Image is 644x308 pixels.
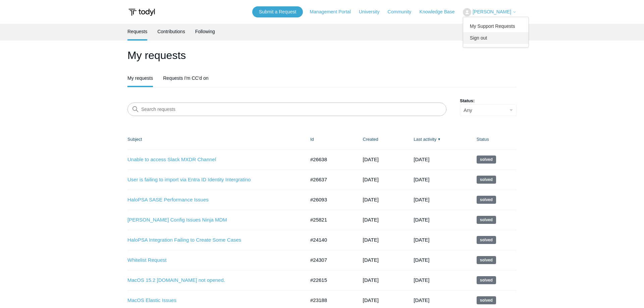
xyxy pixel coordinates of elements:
time: 08/11/2025, 14:02 [414,157,429,162]
span: This request has been solved [477,256,496,264]
time: 08/11/2025, 14:02 [414,177,429,182]
th: Subject [127,129,304,149]
a: Requests [127,24,147,39]
time: 05/19/2025, 13:02 [414,257,429,263]
a: Management Portal [310,8,358,15]
span: This request has been solved [477,176,496,184]
h1: My requests [127,47,517,63]
a: MacOS Elastic Issues [127,297,295,304]
a: Community [388,8,418,15]
td: #22615 [304,270,356,290]
td: #26638 [304,149,356,170]
a: Contributions [157,24,185,39]
time: 04/17/2025, 11:44 [363,257,379,263]
a: My requests [127,70,153,86]
th: Id [304,129,356,149]
a: University [359,8,386,15]
span: ▼ [437,137,441,142]
time: 01/27/2025, 14:21 [363,277,379,283]
time: 07/29/2025, 12:03 [414,217,429,223]
td: #26637 [304,170,356,190]
time: 03/30/2025, 18:02 [414,297,429,303]
time: 07/10/2025, 11:17 [363,197,379,202]
td: #24307 [304,250,356,270]
span: [PERSON_NAME] [473,9,511,14]
time: 06/25/2025, 19:02 [414,237,429,243]
label: Status: [460,98,517,104]
a: My Support Requests [463,20,529,32]
img: Todyl Support Center Help Center home page [127,6,156,18]
td: #26093 [304,190,356,210]
a: Last activity▼ [414,137,436,142]
time: 08/06/2025, 18:02 [414,197,429,202]
a: Following [195,24,215,39]
time: 07/22/2025, 13:12 [363,157,379,162]
a: Submit a Request [252,6,303,17]
time: 04/09/2025, 10:16 [363,237,379,243]
a: HaloPSA SASE Performance Issues [127,196,295,204]
input: Search requests [127,103,446,116]
span: This request has been solved [477,276,496,284]
a: User is failing to import via Entra ID Identity Intergratino [127,176,295,184]
time: 02/25/2025, 10:10 [363,297,379,303]
time: 04/28/2025, 15:02 [414,277,429,283]
span: This request has been solved [477,216,496,224]
a: HaloPSA Integration Failing to Create Some Cases [127,236,295,244]
a: Requests I'm CC'd on [163,70,208,86]
a: Sign out [463,32,529,44]
a: Created [363,137,378,142]
td: #25821 [304,210,356,230]
span: This request has been solved [477,196,496,204]
a: Unable to access Slack MXDR Channel [127,156,295,164]
td: #24140 [304,230,356,250]
span: This request has been solved [477,156,496,164]
a: Knowledge Base [420,8,462,15]
time: 07/22/2025, 13:08 [363,177,379,182]
a: MacOS 15.2 [DOMAIN_NAME] not opened. [127,276,295,284]
span: This request has been solved [477,236,496,244]
button: [PERSON_NAME] [463,8,517,16]
th: Status [470,129,517,149]
time: 06/30/2025, 09:39 [363,217,379,223]
a: Whitelist Request [127,256,295,264]
span: This request has been solved [477,296,496,304]
a: [PERSON_NAME] Config Issues Ninja MDM [127,216,295,224]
